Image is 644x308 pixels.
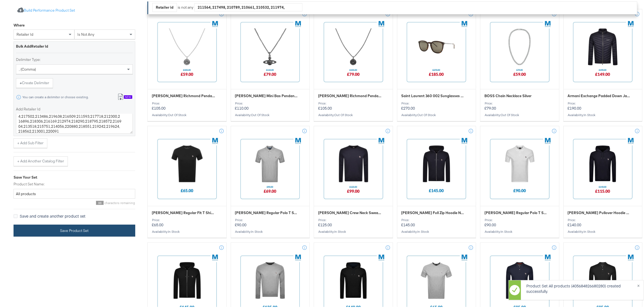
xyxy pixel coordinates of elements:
[235,92,298,97] span: Vivienne Westwood Mini Bas Pendant Black
[152,100,222,104] div: Price:
[484,100,555,104] div: Price:
[484,209,548,214] span: Paul Smith Regular Polo T Shirt White
[14,4,79,14] button: Build Performance Product Set
[20,212,85,217] span: Save and create another product set
[16,77,53,87] button: +Create Delimiter
[484,228,555,232] div: Availability :
[14,180,135,185] label: Product Set Name:
[16,112,133,132] textarea: 211564,217498,210789,210661,210532,211974,216782,218269,218267,218552,215392,218289,217412,216669...
[20,79,22,84] strong: +
[235,100,306,104] div: Price:
[484,217,555,226] p: £90.00
[152,228,222,232] div: Availability :
[484,112,555,116] div: Availability :
[401,217,472,226] p: £145.00
[235,228,306,232] div: Availability :
[77,31,94,35] span: is not any
[484,217,555,221] div: Price:
[484,100,555,109] p: £79.00
[318,228,389,232] div: Availability :
[124,94,132,98] div: New
[152,217,222,221] div: Price:
[568,112,638,116] div: Availability :
[568,209,631,214] span: Paul Smith Pullover Hoodie Navy
[14,155,68,165] button: + Add Another Catalog Filter
[318,217,389,221] div: Price:
[96,199,104,204] span: 88
[401,112,472,116] div: Availability :
[568,92,631,97] span: Armani Exchange Padded Down Jacket Navy
[484,92,531,97] span: BOSS Chain Necklace Silver
[16,42,133,48] div: Bulk Add Retailer Id
[235,209,298,214] span: Paul Smith Regular Polo T Shirt Grey
[568,228,638,232] div: Availability :
[318,209,381,214] span: Paul Smith Crew Neck Sweatshirt Navy
[318,92,381,97] span: Vivienne Westwood Richmond Pendant Gunmetal
[334,112,353,116] span: out of stock
[568,217,638,226] p: £140.00
[584,112,596,116] span: in stock
[14,223,135,235] button: Save Product Set
[152,92,215,97] span: Vivienne Westwood Richmond Pendant Silver
[568,100,638,104] div: Price:
[568,217,638,221] div: Price:
[401,100,472,104] div: Price:
[418,112,436,116] span: out of stock
[16,105,133,110] label: Add Retailer Id
[177,4,194,9] div: is not any
[318,112,389,116] div: Availability :
[318,100,389,104] div: Price:
[19,65,36,70] span: , (comma)
[152,100,222,109] p: £105.00
[168,112,186,116] span: out of stock
[334,228,346,232] span: in stock
[401,209,465,214] span: Paul Smith Full Zip Hoodie Navy
[235,217,306,221] div: Price:
[318,100,389,109] p: £105.00
[418,228,429,232] span: in stock
[14,188,135,198] input: Give your set a descriptive name
[14,173,135,179] div: Save Your Set
[16,31,33,35] span: retailer id
[501,228,512,232] span: in stock
[14,137,47,147] button: + Add Sub Filter
[401,92,465,97] span: Saint Laurent 360 002 Sunglasses Brown
[153,2,177,10] div: Retailer id
[251,112,270,116] span: out of stock
[584,228,596,232] span: in stock
[152,112,222,116] div: Availability :
[568,100,638,109] p: £190.00
[251,228,263,232] span: in stock
[152,217,222,226] p: £65.00
[14,199,135,204] div: characters remaining
[318,217,389,226] p: £125.00
[22,94,89,98] div: You can create a delimiter or choose existing.
[194,2,302,10] div: 211564, 217498, 210789, 210661, 210532, 211974, 216782, 218269, 218267, 218552, 215392, 218289, 2...
[168,228,180,232] span: in stock
[114,91,136,101] button: New
[235,112,306,116] div: Availability :
[501,112,519,116] span: out of stock
[401,228,472,232] div: Availability :
[401,217,472,221] div: Price:
[235,217,306,226] p: £90.00
[16,56,133,61] label: Delimiter Type:
[152,209,215,214] span: Paul Smith Regular Fit T Shirt Black
[14,21,25,27] div: Where
[401,100,472,109] p: £270.00
[235,100,306,109] p: £110.00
